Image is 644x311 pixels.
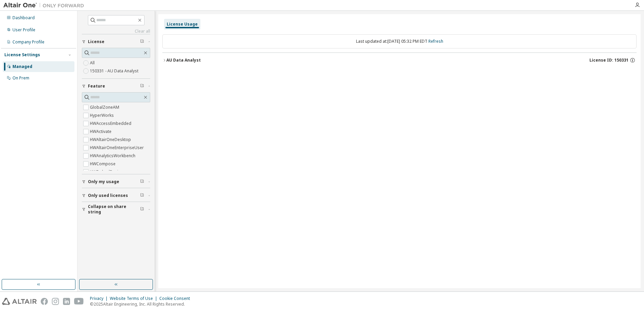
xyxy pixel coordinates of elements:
[88,39,104,44] span: License
[428,38,443,44] a: Refresh
[88,179,119,184] span: Only my usage
[90,67,140,75] label: 150331 - AU Data Analyst
[3,2,88,9] img: Altair One
[12,64,32,69] div: Managed
[90,103,121,111] label: GlobalZoneAM
[90,168,122,176] label: HWEmbedBasic
[159,296,194,301] div: Cookie Consent
[12,15,35,21] div: Dashboard
[589,58,629,63] span: License ID: 150331
[90,59,96,67] label: All
[90,111,115,119] label: HyperWorks
[90,144,145,152] label: HWAltairOneEnterpriseUser
[82,34,150,49] button: License
[90,152,137,160] label: HWAnalyticsWorkbench
[140,207,144,212] span: Clear filter
[140,83,144,89] span: Clear filter
[90,301,194,307] p: © 2025 Altair Engineering, Inc. All Rights Reserved.
[167,22,198,27] div: License Usage
[82,188,150,203] button: Only used licenses
[90,119,133,128] label: HWAccessEmbedded
[82,29,150,34] a: Clear all
[162,34,637,48] div: Last updated at: [DATE] 05:32 PM EDT
[90,128,113,136] label: HWActivate
[82,202,150,217] button: Collapse on share string
[52,298,59,305] img: instagram.svg
[166,58,201,63] div: AU Data Analyst
[12,39,44,45] div: Company Profile
[140,193,144,198] span: Clear filter
[12,75,29,81] div: On Prem
[88,193,128,198] span: Only used licenses
[74,298,84,305] img: youtube.svg
[82,79,150,94] button: Feature
[4,52,40,58] div: License Settings
[90,296,110,301] div: Privacy
[88,83,105,89] span: Feature
[63,298,70,305] img: linkedin.svg
[162,53,637,68] button: AU Data AnalystLicense ID: 150331
[82,174,150,189] button: Only my usage
[110,296,159,301] div: Website Terms of Use
[2,298,37,305] img: altair_logo.svg
[12,27,35,33] div: User Profile
[90,160,117,168] label: HWCompose
[140,179,144,184] span: Clear filter
[88,204,140,215] span: Collapse on share string
[41,298,48,305] img: facebook.svg
[90,136,132,144] label: HWAltairOneDesktop
[140,39,144,44] span: Clear filter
